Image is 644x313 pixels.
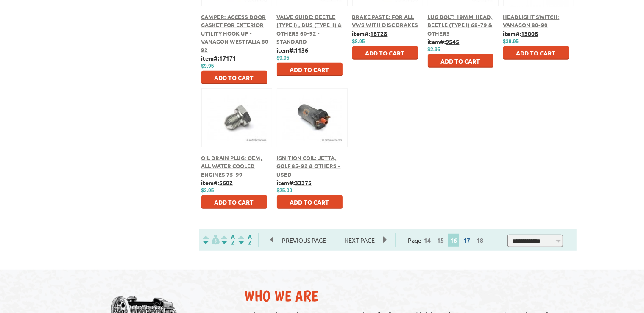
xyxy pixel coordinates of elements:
b: item#: [428,38,460,45]
u: 18728 [371,30,388,37]
button: Add to Cart [201,195,267,209]
h2: Who We Are [244,287,568,305]
u: 5602 [220,179,233,186]
span: $2.95 [428,47,440,53]
u: 33375 [295,179,312,186]
a: Brake Paste: for all VWs with Disc Brakes [352,13,418,29]
span: Previous Page [273,234,335,247]
span: 16 [448,234,459,247]
a: Oil Drain Plug: OEM, All Water Cooled Engines 75-99 [201,154,263,178]
span: $9.95 [201,63,214,69]
button: Add to Cart [277,195,343,209]
a: 18 [474,236,485,244]
u: 9545 [446,38,460,45]
a: Next Page [336,236,383,244]
button: Add to Cart [428,54,493,68]
a: Lug Bolt: 19mm Head, Beetle (Type I) 68-79 & Others [428,13,493,37]
span: Add to Cart [290,198,329,206]
a: Headlight Switch: Vanagon 80-90 [503,13,560,29]
a: Ignition Coil: Jetta, Golf 85-92 & Others - Used [277,154,341,178]
u: 1136 [295,46,309,54]
span: Add to Cart [215,74,254,81]
span: Add to Cart [441,57,480,65]
span: $25.00 [277,188,293,194]
a: 15 [435,236,446,244]
u: 13008 [521,30,538,37]
b: item#: [201,54,237,62]
b: item#: [352,30,388,37]
button: Add to Cart [503,46,569,60]
img: Sort by Sales Rank [237,235,254,245]
span: Add to Cart [365,49,405,57]
button: Add to Cart [201,71,267,84]
span: $8.95 [352,39,365,44]
img: filterpricelow.svg [203,235,220,245]
button: Add to Cart [277,63,343,76]
a: Previous Page [270,236,336,244]
img: Sort by Headline [220,235,237,245]
a: 17 [461,236,472,244]
span: $9.95 [277,55,290,61]
u: 17171 [220,54,237,62]
b: item#: [503,30,538,37]
span: Add to Cart [516,49,556,57]
b: item#: [277,46,309,54]
a: Camper: Access Door Gasket for Exterior Utility Hook Up - Vanagon Westfalia 80-92 [201,13,271,53]
div: Page [395,233,498,247]
b: item#: [201,179,233,186]
button: Add to Cart [352,46,418,60]
a: 14 [422,236,433,244]
a: Valve Guide: Beetle (Type I) , Bus (Type II) & Others 60-92 - Standard [277,13,342,45]
span: Add to Cart [215,198,254,206]
span: Next Page [336,234,383,247]
span: $39.95 [503,39,519,44]
span: $2.95 [201,188,214,194]
b: item#: [277,179,312,186]
span: Add to Cart [290,66,329,73]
